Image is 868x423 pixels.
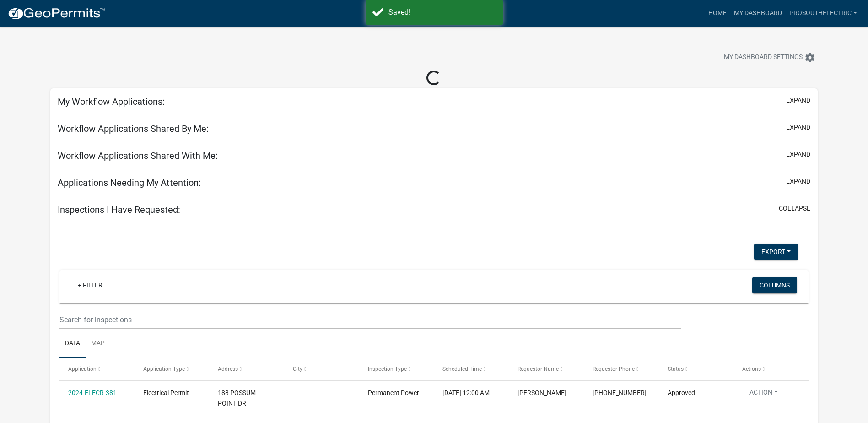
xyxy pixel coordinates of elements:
datatable-header-cell: Application Type [135,358,210,380]
span: Requestor Phone [593,366,635,372]
datatable-header-cell: City [284,358,359,380]
span: Scheduled Time [442,366,482,372]
button: expand [786,177,810,186]
h5: Inspections I Have Requested: [58,204,180,215]
span: Approved [668,389,695,396]
h5: Workflow Applications Shared With Me: [58,150,218,161]
i: settings [804,52,815,63]
span: Status [668,366,684,372]
a: Data [59,329,86,358]
datatable-header-cell: Requestor Phone [584,358,659,380]
span: Keith Fitzgerald [518,389,566,396]
datatable-header-cell: Scheduled Time [434,358,509,380]
a: My Dashboard [730,5,786,22]
datatable-header-cell: Requestor Name [509,358,584,380]
input: Search for inspections [59,310,681,329]
div: Saved! [388,7,496,18]
span: Requestor Name [518,366,559,372]
button: Export [754,244,798,260]
button: expand [786,150,810,159]
datatable-header-cell: Status [658,358,733,380]
a: 2024-ELECR-381 [68,389,117,396]
datatable-header-cell: Address [209,358,284,380]
datatable-header-cell: Actions [733,358,809,380]
datatable-header-cell: Inspection Type [359,358,434,380]
span: Permanent Power [368,389,419,396]
span: My Dashboard Settings [724,52,803,63]
button: My Dashboard Settingssettings [717,49,823,66]
a: Home [705,5,730,22]
span: Electrical Permit [143,389,189,396]
h5: Applications Needing My Attention: [58,177,201,188]
h5: Workflow Applications Shared By Me: [58,123,209,134]
button: expand [786,123,810,132]
span: Address [218,366,238,372]
span: Application Type [143,366,185,372]
span: Actions [742,366,761,372]
h5: My Workflow Applications: [58,96,165,107]
a: Map [86,329,110,358]
a: + Filter [70,277,110,293]
span: 678-381-7319 [593,389,647,396]
datatable-header-cell: Application [59,358,135,380]
button: expand [786,96,810,105]
span: 188 POSSUM POINT DR [218,389,256,407]
button: Columns [752,277,797,293]
span: Inspection Type [368,366,407,372]
button: Action [742,388,785,401]
span: 08/16/2024, 12:00 AM [442,389,490,396]
a: Prosouthelectric [786,5,861,22]
button: collapse [779,204,810,213]
span: Application [68,366,97,372]
span: City [293,366,302,372]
